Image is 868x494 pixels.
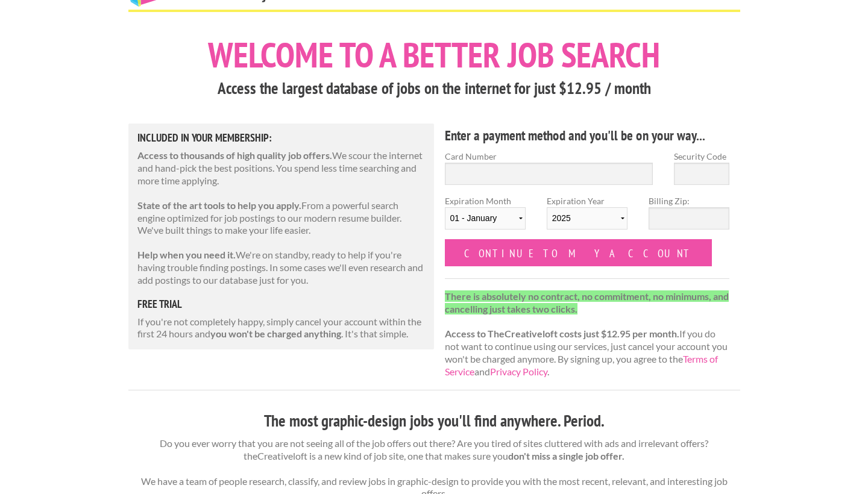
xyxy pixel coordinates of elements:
strong: There is absolutely no contract, no commitment, no minimums, and cancelling just takes two clicks. [445,290,729,314]
select: Expiration Month [445,207,526,230]
p: If you're not completely happy, simply cancel your account within the first 24 hours and . It's t... [137,316,426,341]
label: Security Code [674,150,729,163]
label: Billing Zip: [649,195,729,207]
h4: Enter a payment method and you'll be on your way... [445,126,730,145]
strong: Access to thousands of high quality job offers. [137,149,332,161]
strong: you won't be charged anything [210,328,341,339]
p: We scour the internet and hand-pick the best positions. You spend less time searching and more ti... [137,149,426,187]
strong: don't miss a single job offer. [508,450,624,461]
input: Continue to my account [445,239,712,266]
p: We're on standby, ready to help if you're having trouble finding postings. In some cases we'll ev... [137,249,426,286]
h5: Included in Your Membership: [137,133,426,143]
strong: State of the art tools to help you apply. [137,199,301,211]
label: Expiration Year [547,195,627,239]
h1: Welcome to a better job search [128,37,740,72]
h3: Access the largest database of jobs on the internet for just $12.95 / month [128,77,740,100]
h3: The most graphic-design jobs you'll find anywhere. Period. [128,410,740,433]
a: Terms of Service [445,353,718,377]
strong: Help when you need it. [137,249,236,260]
select: Expiration Year [547,207,627,230]
h5: free trial [137,299,426,310]
a: Privacy Policy [490,366,547,377]
label: Expiration Month [445,195,526,239]
p: From a powerful search engine optimized for job postings to our modern resume builder. We've buil... [137,199,426,237]
label: Card Number [445,150,653,163]
strong: Access to TheCreativeloft costs just $12.95 per month. [445,328,679,339]
p: If you do not want to continue using our services, just cancel your account you won't be charged ... [445,290,730,378]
